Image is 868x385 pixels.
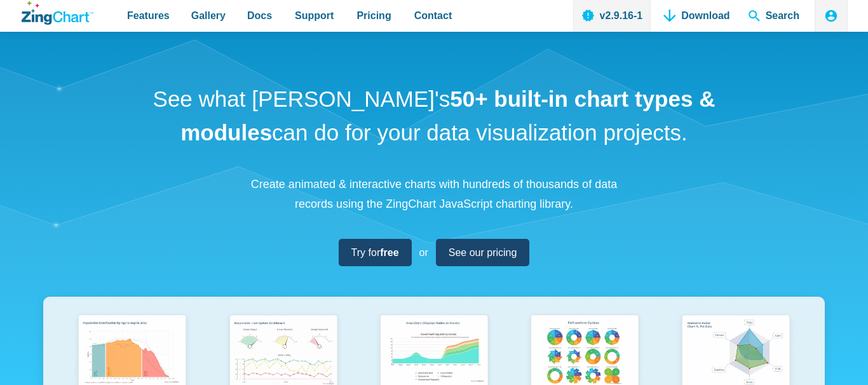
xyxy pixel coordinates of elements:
a: ZingChart Logo. Click to return to the homepage [22,1,93,25]
a: Try forfree [339,239,412,266]
h1: See what [PERSON_NAME]'s can do for your data visualization projects. [148,83,720,149]
p: Create animated & interactive charts with hundreds of thousands of data records using the ZingCha... [243,175,625,213]
strong: 50+ built-in chart types & modules [180,86,715,145]
strong: free [380,247,398,258]
span: Features [127,7,170,24]
span: Support [295,7,334,24]
span: Try for [351,244,399,261]
span: Contact [414,7,452,24]
a: See our pricing [436,239,530,266]
span: See our pricing [449,244,517,261]
span: or [419,244,428,261]
span: Pricing [356,7,391,24]
span: Docs [247,7,272,24]
span: Gallery [191,7,226,24]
